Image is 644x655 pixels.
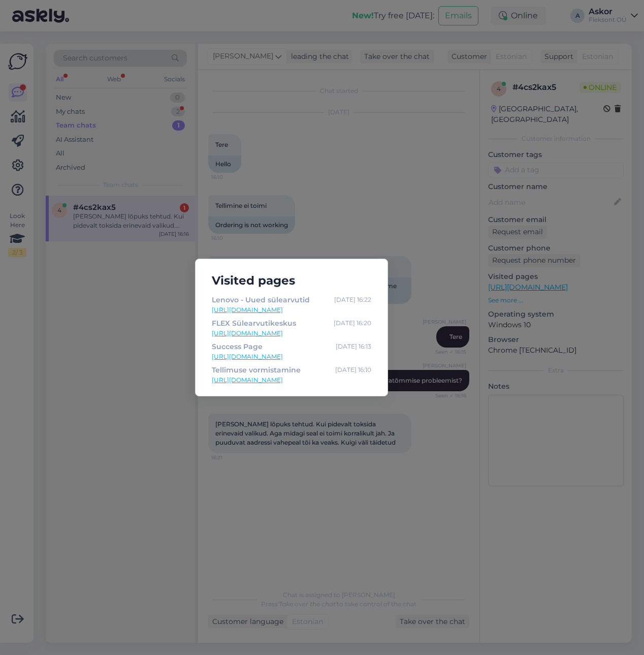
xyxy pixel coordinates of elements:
[212,364,301,376] div: Tellimuse vormistamine
[336,341,371,352] div: [DATE] 16:13
[335,364,371,376] div: [DATE] 16:10
[204,271,379,290] h5: Visited pages
[212,341,263,352] div: Success Page
[212,305,371,315] a: [URL][DOMAIN_NAME]
[212,294,310,305] div: Lenovo - Uued sülearvutid
[212,329,371,338] a: [URL][DOMAIN_NAME]
[334,294,371,305] div: [DATE] 16:22
[212,376,371,385] a: [URL][DOMAIN_NAME]
[212,352,371,361] a: [URL][DOMAIN_NAME]
[212,318,296,329] div: FLEX Sülearvutikeskus
[334,318,371,329] div: [DATE] 16:20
